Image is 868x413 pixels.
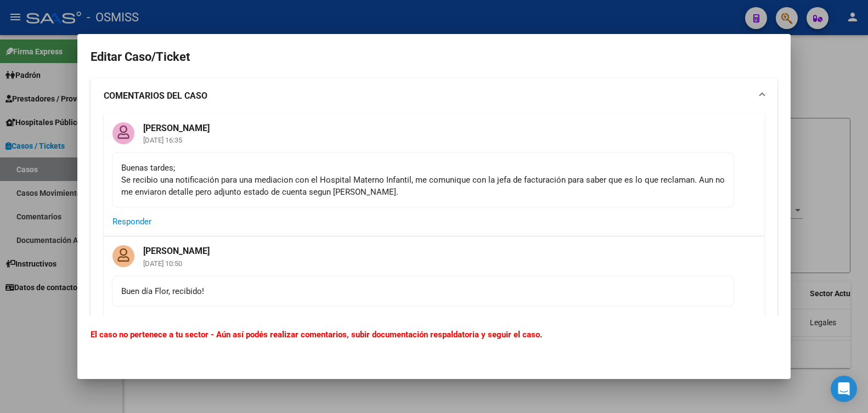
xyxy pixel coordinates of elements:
mat-card-subtitle: [DATE] 10:50 [134,260,218,267]
div: Buen día Flor, recibido! [121,285,725,297]
mat-expansion-panel-header: COMENTARIOS DEL CASO [91,78,777,114]
button: Responder [112,212,151,231]
mat-card-subtitle: [DATE] 16:35 [134,137,218,144]
div: Buenas tardes; Se recibio una notificación para una mediacion con el Hospital Materno Infantil, m... [121,162,725,198]
mat-card-title: [PERSON_NAME] [134,236,218,257]
span: Responder [112,217,151,227]
h2: Editar Caso/Ticket [91,47,777,67]
div: Open Intercom Messenger [831,376,857,402]
button: Responder [112,311,151,331]
b: El caso no pertenece a tu sector - Aún así podés realizar comentarios, subir documentación respal... [91,330,542,340]
mat-card-title: [PERSON_NAME] [134,114,218,134]
span: Responder [112,316,151,326]
strong: COMENTARIOS DEL CASO [104,89,207,103]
